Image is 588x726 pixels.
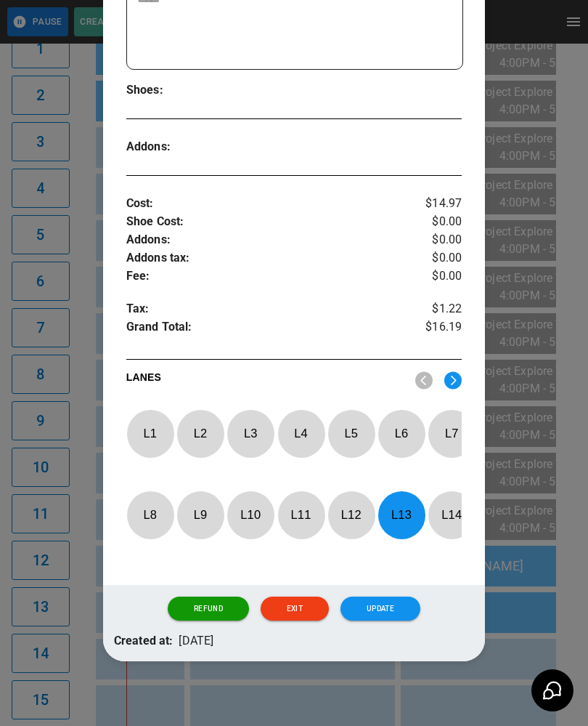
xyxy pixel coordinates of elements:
p: L 6 [377,416,425,451]
p: L 12 [327,498,375,532]
p: $1.22 [406,300,462,318]
p: L 8 [126,498,174,532]
p: Addons : [126,138,211,156]
p: Addons tax : [126,249,406,267]
p: $14.97 [406,195,462,213]
p: L 2 [176,416,224,451]
p: Fee : [126,267,406,286]
p: $0.00 [406,231,462,249]
p: L 10 [226,498,274,532]
button: Update [340,597,420,621]
p: $0.00 [406,213,462,231]
p: LANES [126,370,404,390]
button: Refund [168,597,249,621]
p: $0.00 [406,249,462,267]
p: Grand Total : [126,318,406,340]
p: Shoes : [126,81,211,100]
p: L 14 [428,498,475,532]
button: Exit [261,597,329,621]
p: L 4 [277,416,325,451]
p: L 3 [226,416,274,451]
p: Cost : [126,195,406,213]
img: right.svg [444,371,462,390]
p: [DATE] [179,632,213,650]
p: L 9 [176,498,224,532]
p: L 13 [377,498,425,532]
p: $0.00 [406,267,462,286]
p: Tax : [126,300,406,318]
p: Shoe Cost : [126,213,406,231]
p: L 5 [327,416,375,451]
p: L 11 [277,498,325,532]
p: Addons : [126,231,406,249]
p: L 7 [428,416,475,451]
p: L 1 [126,416,174,451]
img: nav_left.svg [415,371,433,390]
p: Created at: [114,632,173,650]
p: $16.19 [406,318,462,340]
